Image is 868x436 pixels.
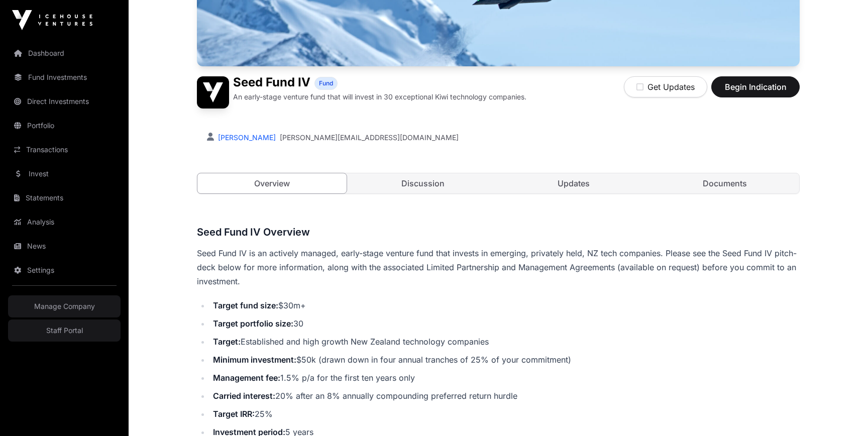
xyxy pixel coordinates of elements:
[197,173,799,193] nav: Tabs
[818,388,868,436] iframe: Chat Widget
[210,335,800,349] li: Established and high growth New Zealand technology companies
[624,76,707,97] button: Get Updates
[8,259,121,281] a: Settings
[213,300,278,310] strong: Target fund size:
[197,224,800,240] h3: Seed Fund IV Overview
[197,76,229,108] img: Seed Fund IV
[12,10,92,30] img: Icehouse Ventures Logo
[8,211,121,233] a: Analysis
[8,319,121,342] a: Staff Portal
[8,235,121,257] a: News
[8,42,121,64] a: Dashboard
[213,409,255,419] strong: Target IRR:
[319,79,333,87] span: Fund
[650,173,800,193] a: Documents
[210,316,800,331] li: 30
[8,115,121,137] a: Portfolio
[711,76,800,97] button: Begin Indication
[711,86,800,96] a: Begin Indication
[233,92,526,102] p: An early-stage venture fund that will invest in 30 exceptional Kiwi technology companies.
[8,66,121,88] a: Fund Investments
[213,391,275,401] strong: Carried interest:
[8,187,121,209] a: Statements
[210,389,800,403] li: 20% after an 8% annually compounding preferred return hurdle
[210,298,800,312] li: $30m+
[8,139,121,161] a: Transactions
[8,295,121,317] a: Manage Company
[8,90,121,113] a: Direct Investments
[8,163,121,185] a: Invest
[499,173,648,193] a: Updates
[213,318,293,329] strong: Target portfolio size:
[216,133,276,142] a: [PERSON_NAME]
[210,353,800,367] li: $50k (drawn down in four annual tranches of 25% of your commitment)
[210,407,800,421] li: 25%
[280,133,459,143] a: [PERSON_NAME][EMAIL_ADDRESS][DOMAIN_NAME]
[213,355,296,365] strong: Minimum investment:
[210,371,800,385] li: 1.5% p/a for the first ten years only
[349,173,498,193] a: Discussion
[213,373,280,383] strong: Management fee:
[233,76,310,90] h1: Seed Fund IV
[724,81,787,93] span: Begin Indication
[197,246,800,288] p: Seed Fund IV is an actively managed, early-stage venture fund that invests in emerging, privately...
[213,337,241,347] strong: Target:
[197,173,347,194] a: Overview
